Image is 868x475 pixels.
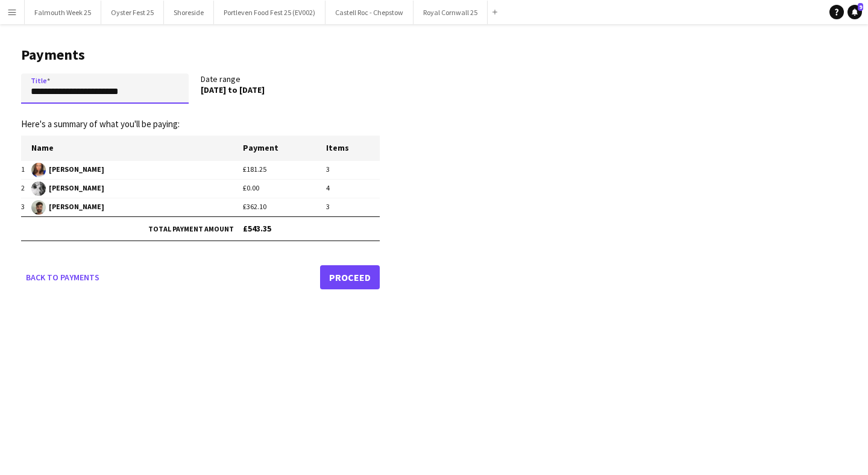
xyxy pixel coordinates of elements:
td: £543.35 [243,216,380,241]
button: Oyster Fest 25 [101,1,164,24]
td: 4 [326,179,380,198]
td: 1 [21,160,31,179]
td: £362.10 [243,198,326,216]
th: Items [326,136,380,160]
a: Back to payments [21,265,104,289]
td: 3 [326,198,380,216]
th: Payment [243,136,326,160]
button: Royal Cornwall 25 [414,1,488,24]
div: [DATE] to [DATE] [201,84,368,95]
button: Falmouth Week 25 [25,1,101,24]
th: Name [31,136,242,160]
button: Portleven Food Fest 25 (EV002) [214,1,325,24]
td: 3 [326,160,380,179]
a: Proceed [320,265,380,289]
span: [PERSON_NAME] [31,200,242,215]
a: 9 [848,5,862,19]
td: £0.00 [243,179,326,198]
span: [PERSON_NAME] [31,181,242,196]
button: Castell Roc - Chepstow [325,1,414,24]
td: 3 [21,198,31,216]
button: Shoreside [164,1,214,24]
td: Total payment amount [21,216,243,241]
span: 9 [858,3,863,11]
span: [PERSON_NAME] [31,163,242,177]
h1: Payments [21,46,380,64]
div: Date range [201,74,380,109]
td: 2 [21,179,31,198]
td: £181.25 [243,160,326,179]
p: Here's a summary of what you'll be paying: [21,119,380,130]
